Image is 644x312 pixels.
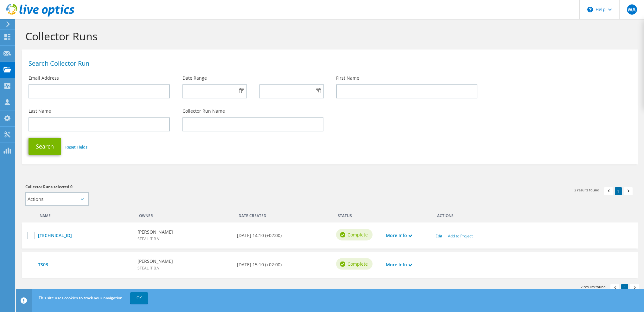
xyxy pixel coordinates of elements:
[348,231,368,238] span: Complete
[182,108,225,114] label: Collector Run Name
[182,75,207,81] label: Date Range
[134,209,234,219] div: Owner
[65,144,87,150] a: Reset Fields
[627,4,637,15] span: WA
[137,236,160,242] span: STEAL IT B.V.
[574,187,599,193] span: 2 results found
[237,232,282,239] b: [DATE] 14:10 (+02:00)
[587,7,593,12] svg: \n
[25,30,631,43] h1: Collector Runs
[333,209,383,219] div: Status
[615,187,622,195] a: 1
[137,265,160,271] span: STEAL IT B.V.
[137,258,173,265] b: [PERSON_NAME]
[39,295,124,301] span: This site uses cookies to track your navigation.
[35,209,134,219] div: Name
[432,209,631,219] div: Actions
[38,232,131,239] a: [TECHNICAL_ID]
[25,183,323,190] h3: Collector Runs selected 0
[436,233,442,239] a: Edit
[29,138,61,155] button: Search
[137,229,173,236] b: [PERSON_NAME]
[386,232,412,239] a: More Info
[234,209,333,219] div: Date Created
[386,261,412,268] a: More Info
[448,233,473,239] a: Add to Project
[336,75,359,81] label: First Name
[130,292,148,304] a: OK
[237,261,282,268] b: [DATE] 15:10 (+02:00)
[29,108,51,114] label: Last Name
[621,284,628,292] a: 1
[581,284,606,289] span: 2 results found
[38,261,131,268] a: TS03
[29,75,59,81] label: Email Address
[348,261,368,268] span: Complete
[29,60,628,67] h1: Search Collector Run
